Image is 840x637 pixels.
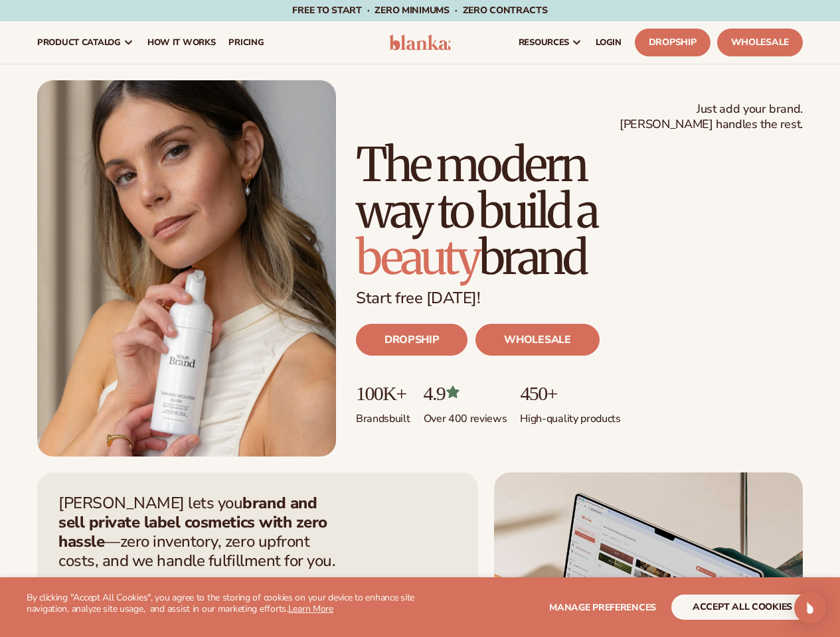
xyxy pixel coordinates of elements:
[475,324,599,356] a: WHOLESALE
[27,593,420,615] p: By clicking "Accept All Cookies", you agree to the storing of cookies on your device to enhance s...
[519,37,569,48] span: resources
[424,382,507,404] p: 4.9
[589,21,628,64] a: LOGIN
[356,289,803,308] p: Start free [DATE]!
[356,228,479,287] span: beauty
[356,382,410,404] p: 100K+
[356,141,803,281] h1: The modern way to build a brand
[596,37,622,48] span: LOGIN
[58,494,344,570] p: [PERSON_NAME] lets you —zero inventory, zero upfront costs, and we handle fulfillment for you.
[424,404,507,426] p: Over 400 reviews
[222,21,270,64] a: pricing
[671,595,813,620] button: accept all cookies
[31,21,141,64] a: product catalog
[141,21,222,64] a: How It Works
[520,404,620,426] p: High-quality products
[37,80,336,457] img: Blanka hero private label beauty Female holding tanning mousse
[520,382,620,404] p: 450+
[620,102,803,133] span: Just add your brand. [PERSON_NAME] handles the rest.
[549,595,656,620] button: Manage preferences
[147,37,216,48] span: How It Works
[389,35,452,50] img: logo
[794,592,826,624] div: Open Intercom Messenger
[635,29,711,56] a: Dropship
[356,324,467,356] a: DROPSHIP
[288,602,333,615] a: Learn More
[37,37,121,48] span: product catalog
[549,601,656,614] span: Manage preferences
[58,492,327,552] strong: brand and sell private label cosmetics with zero hassle
[512,21,589,64] a: resources
[292,4,547,17] span: Free to start · ZERO minimums · ZERO contracts
[717,29,803,56] a: Wholesale
[228,37,264,48] span: pricing
[356,404,410,426] p: Brands built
